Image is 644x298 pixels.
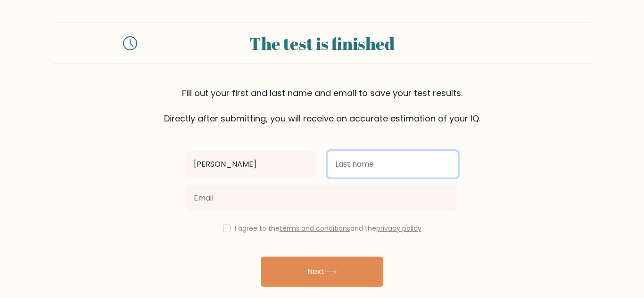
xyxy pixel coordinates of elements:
a: terms and conditions [280,224,350,233]
button: Next [261,257,383,287]
input: First name [186,151,316,177]
a: privacy policy [376,224,421,233]
div: Fill out your first and last name and email to save your test results. Directly after submitting,... [53,87,591,125]
input: Last name [328,151,458,177]
input: Email [186,185,458,211]
div: The test is finished [149,31,495,56]
label: I agree to the and the [235,224,421,233]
